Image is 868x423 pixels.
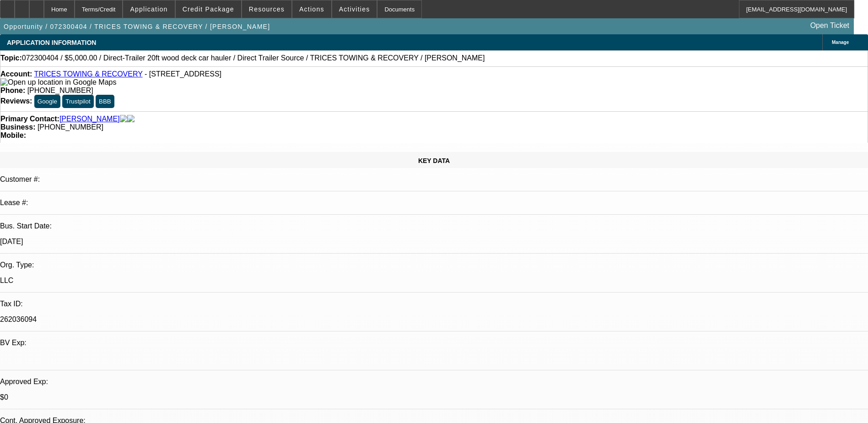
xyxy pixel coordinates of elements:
button: Activities [332,0,377,18]
span: KEY DATA [418,157,450,164]
span: Manage [832,40,849,45]
button: Application [123,0,174,18]
button: Actions [292,0,331,18]
button: Google [34,95,60,108]
span: APPLICATION INFORMATION [7,39,96,46]
img: linkedin-icon.png [127,115,135,123]
span: [PHONE_NUMBER] [38,123,103,131]
a: View Google Maps [0,78,116,86]
strong: Reviews: [0,97,32,105]
span: - [STREET_ADDRESS] [145,70,221,78]
strong: Primary Contact: [0,115,59,123]
span: Activities [339,5,370,13]
strong: Mobile: [0,131,26,139]
span: [PHONE_NUMBER] [27,87,93,94]
span: Actions [299,5,324,13]
span: Opportunity / 072300404 / TRICES TOWING & RECOVERY / [PERSON_NAME] [4,23,270,30]
img: facebook-icon.png [120,115,127,123]
strong: Account: [0,70,32,78]
button: BBB [96,95,114,108]
strong: Phone: [0,87,25,94]
button: Trustpilot [62,95,93,108]
a: [PERSON_NAME] [59,115,120,123]
strong: Topic: [0,54,22,62]
span: Application [130,5,167,13]
a: Open Ticket [807,18,853,33]
img: Open up location in Google Maps [0,78,116,87]
button: Resources [242,0,291,18]
span: 072300404 / $5,000.00 / Direct-Trailer 20ft wood deck car hauler / Direct Trailer Source / TRICES... [22,54,485,62]
button: Credit Package [176,0,241,18]
a: TRICES TOWING & RECOVERY [34,70,142,78]
span: Resources [249,5,285,13]
strong: Business: [0,123,35,131]
span: Credit Package [183,5,234,13]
